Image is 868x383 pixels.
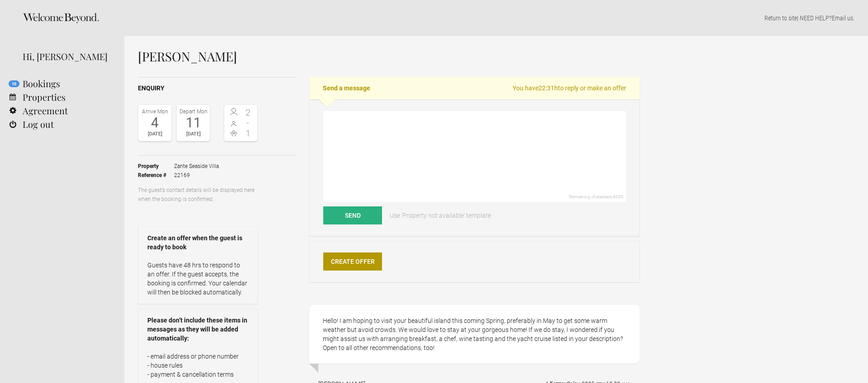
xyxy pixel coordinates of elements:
flynt-countdown: 22:31h [538,84,558,92]
div: 11 [179,116,208,130]
span: - [241,118,255,127]
strong: Please don’t include these items in messages as they will be added automatically: [147,316,248,343]
span: 22169 [174,171,219,180]
span: You have to reply or make an offer [513,84,626,93]
a: Use 'Property not available' template [383,206,497,224]
h2: Enquiry [138,84,297,93]
div: Hello! I am hoping to visit your beautiful island this coming Spring, preferably in May to get so... [309,305,640,364]
span: 1 [241,129,255,138]
div: [DATE] [141,130,169,139]
strong: Property [138,162,174,171]
p: - email address or phone number - house rules - payment & cancellation terms [147,352,248,379]
h2: Send a message [309,77,640,99]
div: 4 [141,116,169,130]
p: | NEED HELP? . [138,14,854,23]
strong: Create an offer when the guest is ready to book [147,234,248,252]
a: Return to site [764,14,797,22]
p: Guests have 48 hrs to respond to an offer. If the guest accepts, the booking is confirmed. Your c... [147,261,248,297]
a: Email us [832,14,853,22]
button: Send [323,206,382,224]
a: Create Offer [323,252,382,271]
span: 2 [241,108,255,117]
div: Hi, [PERSON_NAME] [23,50,111,63]
p: The guest’s contact details will be displayed here when the booking is confirmed. [138,186,258,204]
flynt-notification-badge: 10 [9,80,19,87]
div: Depart Mon [179,107,208,116]
span: Zante Seaside Villa [174,162,219,171]
div: Arrive Mon [141,107,169,116]
strong: Reference # [138,171,174,180]
h1: [PERSON_NAME] [138,50,640,63]
div: [DATE] [179,130,208,139]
